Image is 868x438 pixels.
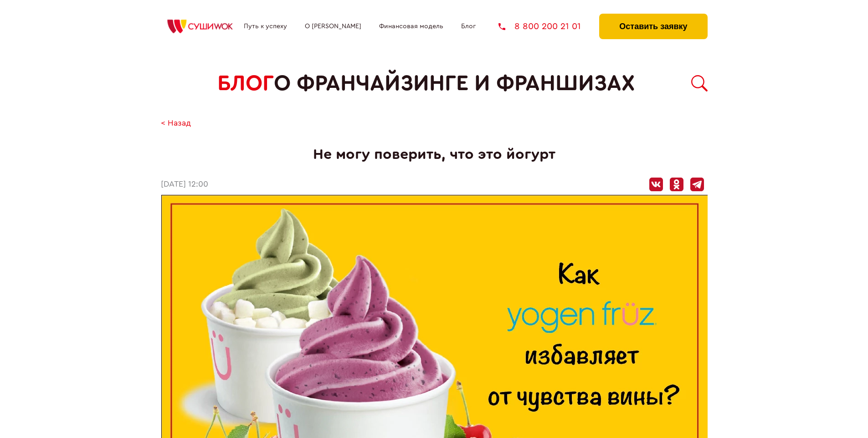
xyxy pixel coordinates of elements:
[305,23,361,30] a: О [PERSON_NAME]
[461,23,476,30] a: Блог
[379,23,443,30] a: Финансовая модель
[514,22,581,31] span: 8 800 200 21 01
[217,71,274,96] span: БЛОГ
[599,14,707,39] button: Оставить заявку
[244,23,287,30] a: Путь к успеху
[161,119,191,128] a: < Назад
[161,146,708,163] h1: Не могу поверить, что это йогурт
[274,71,635,96] span: о франчайзинге и франшизах
[161,180,208,189] time: [DATE] 12:00
[498,22,581,31] a: 8 800 200 21 01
